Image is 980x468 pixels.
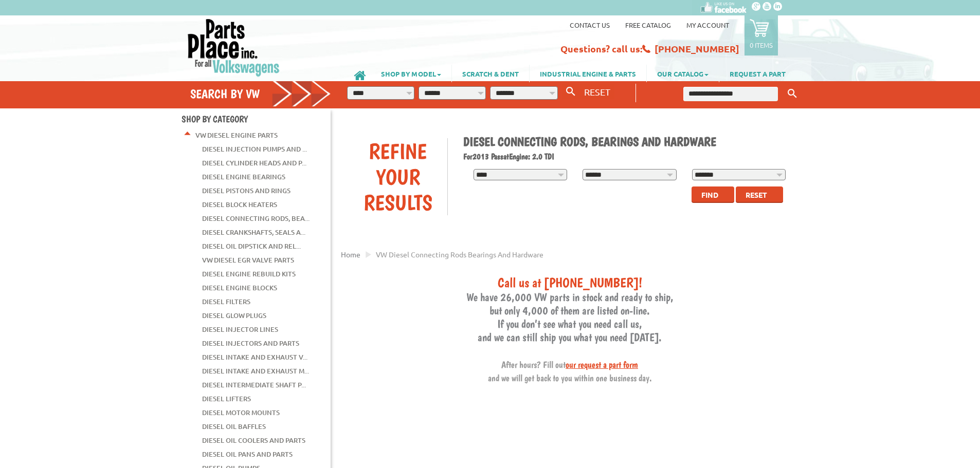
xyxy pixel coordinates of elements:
[202,406,280,419] a: Diesel Motor Mounts
[202,281,277,294] a: Diesel Engine Blocks
[202,434,305,447] a: Diesel Oil Coolers and Parts
[202,170,285,183] a: Diesel Engine Bearings
[463,152,791,161] h2: 2013 Passat
[202,309,266,322] a: Diesel Glow Plugs
[202,392,251,405] a: Diesel Lifters
[202,239,301,253] a: Diesel Oil Dipstick and Rel...
[202,323,278,336] a: Diesel Injector Lines
[647,65,719,82] a: OUR CATALOG
[202,350,307,364] a: Diesel Intake and Exhaust V...
[584,86,610,97] span: RESET
[341,274,798,384] h3: We have 26,000 VW parts in stock and ready to ship, but only 4,000 of them are listed on-line. If...
[349,138,447,215] div: Refine Your Results
[371,65,451,82] a: SHOP BY MODEL
[202,295,250,308] a: Diesel Filters
[562,84,579,99] button: Search By VW...
[750,41,773,49] p: 0 items
[202,253,294,267] a: VW Diesel EGR Valve Parts
[701,190,718,199] span: Find
[202,184,291,197] a: Diesel Pistons and Rings
[570,21,610,29] a: Contact us
[463,152,473,161] span: For
[509,152,554,161] span: Engine: 2.0 TDI
[202,212,310,225] a: Diesel Connecting Rods, Bea...
[376,250,543,259] span: VW diesel connecting rods bearings and hardware
[580,84,614,99] button: RESET
[719,65,796,82] a: REQUEST A PART
[736,186,783,203] button: Reset
[202,156,306,170] a: Diesel Cylinder Heads and P...
[202,364,309,378] a: Diesel Intake and Exhaust M...
[190,86,331,101] h4: Search by VW
[187,18,281,77] img: Parts Place Inc!
[202,378,306,391] a: Diesel Intermediate Shaft P...
[745,15,778,55] a: 0 items
[686,21,729,29] a: My Account
[625,21,671,29] a: Free Catalog
[202,447,293,461] a: Diesel Oil Pans and Parts
[530,65,646,82] a: INDUSTRIAL ENGINE & PARTS
[195,128,278,142] a: VW Diesel Engine Parts
[202,198,277,211] a: Diesel Block Heaters
[488,359,652,383] span: After hours? Fill out and we will get back to you within one business day.
[202,336,299,350] a: Diesel Injectors and Parts
[452,65,529,82] a: SCRATCH & DENT
[202,267,296,280] a: Diesel Engine Rebuild Kits
[566,359,638,370] a: our request a part form
[692,186,734,203] button: Find
[463,134,791,149] h1: Diesel Connecting Rods, Bearings and Hardware
[746,190,767,199] span: Reset
[341,250,360,259] a: Home
[202,226,305,239] a: Diesel Crankshafts, Seals a...
[202,420,266,433] a: Diesel Oil Baffles
[785,85,800,102] button: Keyword Search
[182,114,331,124] h4: Shop By Category
[202,142,307,156] a: Diesel Injection Pumps and ...
[498,274,642,290] span: Call us at [PHONE_NUMBER]!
